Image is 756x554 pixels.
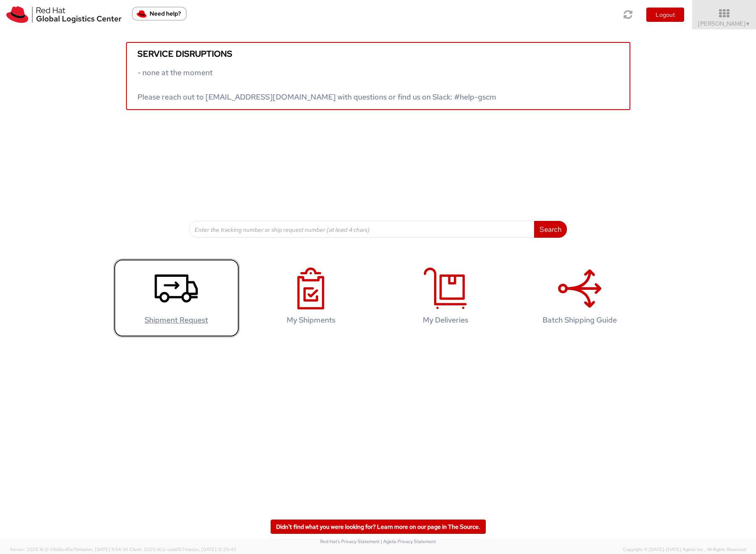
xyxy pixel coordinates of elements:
[623,546,746,553] span: Copyright © [DATE]-[DATE] Agistix Inc., All Rights Reserved
[517,259,643,337] a: Batch Shipping Guide
[320,538,379,544] a: Red Hat's Privacy Statement
[137,68,496,102] span: - none at the moment Please reach out to [EMAIL_ADDRESS][DOMAIN_NAME] with questions or find us o...
[248,259,374,337] a: My Shipments
[381,538,436,544] a: | Agistix Privacy Statement
[745,21,751,27] span: ▼
[382,259,508,337] a: My Deliveries
[122,316,231,324] h4: Shipment Request
[185,546,236,552] span: master, [DATE] 12:25:43
[10,546,128,552] span: Server: 2025.16.0-21b0bc45e7b
[79,546,128,552] span: master, [DATE] 11:54:36
[698,20,751,27] span: [PERSON_NAME]
[6,6,121,23] img: rh-logistics-00dfa346123c4ec078e1.svg
[646,8,684,22] button: Logout
[132,7,187,21] button: Need help?
[137,49,619,58] h5: Service disruptions
[391,316,500,324] h4: My Deliveries
[126,42,630,110] a: Service disruptions - none at the moment Please reach out to [EMAIL_ADDRESS][DOMAIN_NAME] with qu...
[271,520,486,534] a: Didn't find what you were looking for? Learn more on our page in The Source.
[113,259,240,337] a: Shipment Request
[129,546,236,552] span: Client: 2025.14.0-cea8157
[189,221,535,238] input: Enter the tracking number or ship request number (at least 4 chars)
[526,316,634,324] h4: Batch Shipping Guide
[534,221,567,238] button: Search
[257,316,365,324] h4: My Shipments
